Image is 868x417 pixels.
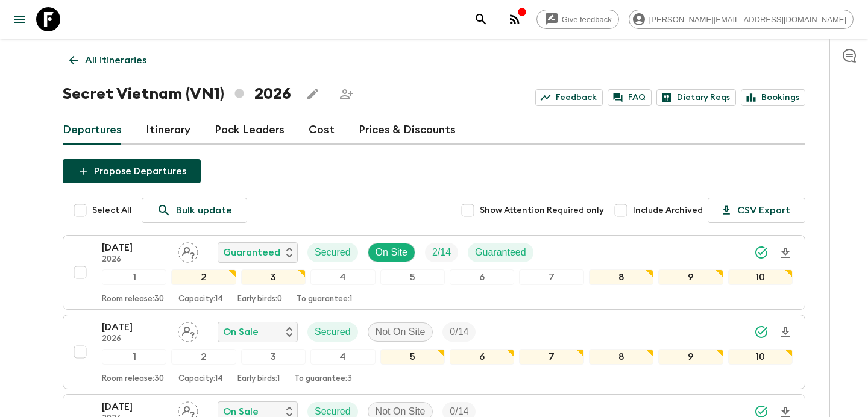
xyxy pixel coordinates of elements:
[301,82,325,106] button: Edit this itinerary
[778,246,793,260] svg: Download Onboarding
[376,325,426,339] p: Not On Site
[171,269,236,285] div: 2
[778,325,793,340] svg: Download Onboarding
[63,82,291,106] h1: Secret Vietnam (VN1) 2026
[633,204,703,216] span: Include Archived
[608,89,652,106] a: FAQ
[368,243,415,262] div: On Site
[754,325,769,339] svg: Synced Successfully
[728,269,793,285] div: 10
[380,349,445,365] div: 5
[589,349,653,365] div: 8
[335,82,359,106] span: Share this itinerary
[102,240,168,255] p: [DATE]
[376,245,407,260] p: On Site
[432,245,451,260] p: 2 / 14
[708,198,805,223] button: CSV Export
[241,269,306,285] div: 3
[297,295,352,304] p: To guarantee: 1
[85,53,146,67] p: All itineraries
[555,15,618,24] span: Give feedback
[315,325,351,339] p: Secured
[315,245,351,260] p: Secured
[380,269,445,285] div: 5
[643,15,853,24] span: [PERSON_NAME][EMAIL_ADDRESS][DOMAIN_NAME]
[178,246,198,256] span: Assign pack leader
[102,349,166,365] div: 1
[171,349,236,365] div: 2
[519,349,583,365] div: 7
[241,349,306,365] div: 3
[102,374,164,384] p: Room release: 30
[310,269,375,285] div: 4
[178,405,198,415] span: Assign pack leader
[7,7,31,31] button: menu
[368,322,433,342] div: Not On Site
[359,116,456,145] a: Prices & Discounts
[425,243,458,262] div: Trip Fill
[63,159,201,183] button: Propose Departures
[215,116,285,145] a: Pack Leaders
[237,295,282,304] p: Early birds: 0
[176,203,232,218] p: Bulk update
[237,374,280,384] p: Early birds: 1
[102,255,168,265] p: 2026
[480,204,604,216] span: Show Attention Required only
[178,295,223,304] p: Capacity: 14
[536,10,619,29] a: Give feedback
[519,269,583,285] div: 7
[741,89,805,106] a: Bookings
[658,349,723,365] div: 9
[223,325,259,339] p: On Sale
[309,116,335,145] a: Cost
[442,322,476,342] div: Trip Fill
[178,325,198,335] span: Assign pack leader
[728,349,793,365] div: 10
[310,349,375,365] div: 4
[475,245,526,260] p: Guaranteed
[178,374,223,384] p: Capacity: 14
[146,116,190,145] a: Itinerary
[656,89,736,106] a: Dietary Reqs
[63,48,153,72] a: All itineraries
[658,269,723,285] div: 9
[450,349,514,365] div: 6
[63,116,122,145] a: Departures
[754,245,769,260] svg: Synced Successfully
[142,198,247,223] a: Bulk update
[535,89,603,106] a: Feedback
[223,245,280,260] p: Guaranteed
[102,334,168,344] p: 2026
[63,315,805,389] button: [DATE]2026Assign pack leaderOn SaleSecuredNot On SiteTrip Fill12345678910Room release:30Capacity:...
[92,204,132,216] span: Select All
[450,325,468,339] p: 0 / 14
[589,269,653,285] div: 8
[307,243,358,262] div: Secured
[307,322,358,342] div: Secured
[469,7,493,31] button: search adventures
[102,295,164,304] p: Room release: 30
[102,320,168,334] p: [DATE]
[629,10,854,29] div: [PERSON_NAME][EMAIL_ADDRESS][DOMAIN_NAME]
[102,400,168,414] p: [DATE]
[294,374,352,384] p: To guarantee: 3
[63,235,805,310] button: [DATE]2026Assign pack leaderGuaranteedSecuredOn SiteTrip FillGuaranteed12345678910Room release:30...
[102,269,166,285] div: 1
[450,269,514,285] div: 6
